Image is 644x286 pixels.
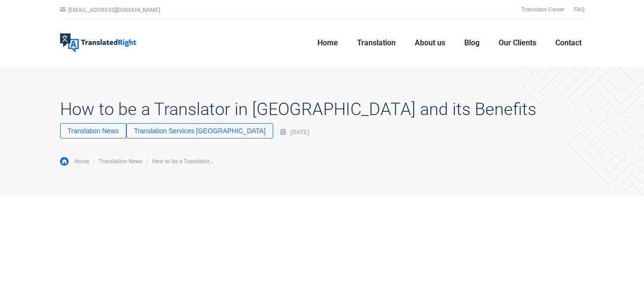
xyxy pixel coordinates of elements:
[290,129,309,136] time: [DATE]
[464,38,480,48] span: Blog
[354,28,399,58] a: Translation
[126,123,273,138] a: Translation Services [GEOGRAPHIC_DATA]
[60,126,278,139] span: Categories: ,
[60,123,127,138] a: Translation News
[461,28,482,58] a: Blog
[280,127,309,138] a: [DATE]
[496,28,539,58] a: Our Clients
[555,38,582,48] span: Contact
[415,38,445,48] span: About us
[317,38,338,48] span: Home
[152,158,213,165] span: How to be a Translator…
[552,28,584,58] a: Contact
[60,157,89,166] a: Home
[315,28,341,58] a: Home
[99,158,143,165] a: Translation News
[68,7,160,13] a: [EMAIL_ADDRESS][DOMAIN_NAME]
[412,28,448,58] a: About us
[574,6,584,13] a: FAQ
[74,158,89,165] span: Home
[60,99,536,119] h1: How to be a Translator in [GEOGRAPHIC_DATA] and its Benefits
[521,6,564,13] a: Translator Career
[499,38,536,48] span: Our Clients
[357,38,396,48] span: Translation
[60,33,136,53] img: Translated Right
